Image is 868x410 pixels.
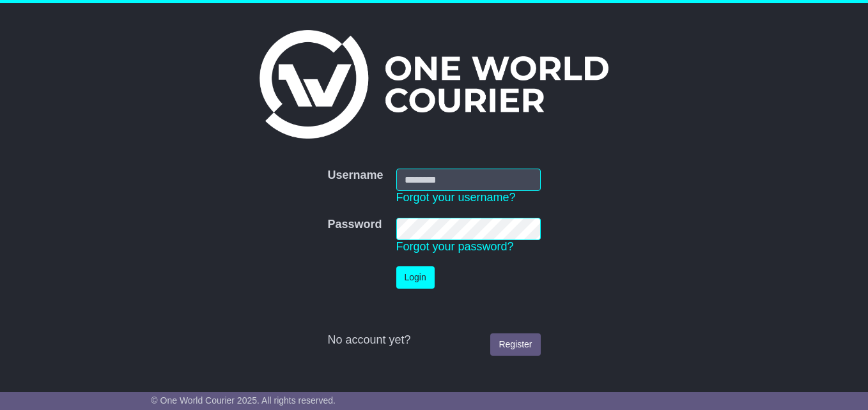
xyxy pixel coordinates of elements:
[327,333,540,347] div: No account yet?
[260,30,608,139] img: One World
[490,333,540,356] a: Register
[396,240,514,253] a: Forgot your password?
[327,169,383,183] label: Username
[327,218,382,232] label: Password
[396,266,435,289] button: Login
[396,191,516,204] a: Forgot your username?
[151,395,336,406] span: © One World Courier 2025. All rights reserved.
